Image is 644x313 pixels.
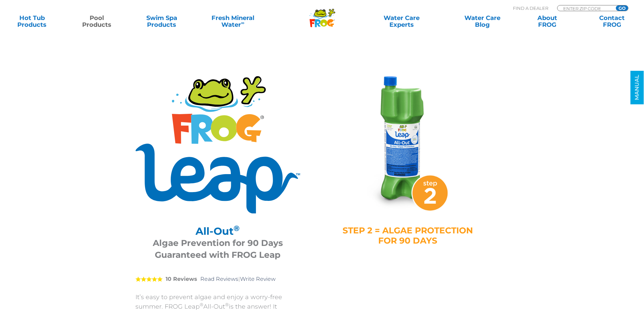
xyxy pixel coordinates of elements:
[7,15,57,28] a: Hot TubProducts
[361,15,443,28] a: Water CareExperts
[135,76,300,213] img: Product Logo
[144,225,292,237] h2: All-Out
[241,20,244,25] sup: ∞
[457,15,508,28] a: Water CareBlog
[240,276,276,282] a: Write Review
[72,15,122,28] a: PoolProducts
[136,15,187,28] a: Swim SpaProducts
[234,224,240,233] sup: ®
[166,276,197,282] strong: 10 Reviews
[513,5,548,11] p: Find A Dealer
[616,5,628,11] input: GO
[200,276,238,282] a: Read Reviews
[630,71,644,104] a: MANUAL
[343,225,473,246] h4: STEP 2 = ALGAE PROTECTION FOR 90 DAYS
[563,5,608,11] input: Zip Code Form
[135,276,163,282] span: 5
[200,302,203,307] sup: ®
[201,15,264,28] a: Fresh MineralWater∞
[135,266,300,292] div: |
[144,237,292,261] h3: Algae Prevention for 90 Days Guaranteed with FROG Leap
[225,302,229,307] sup: ®
[522,15,572,28] a: AboutFROG
[587,15,637,28] a: ContactFROG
